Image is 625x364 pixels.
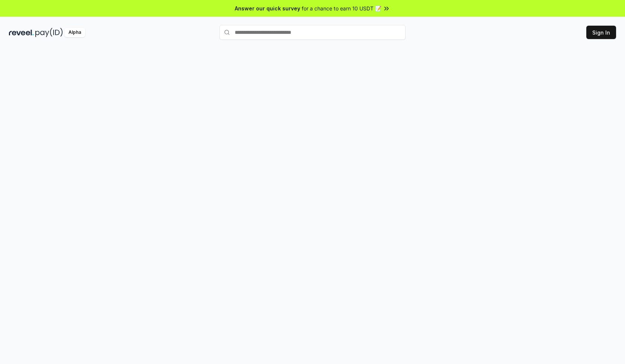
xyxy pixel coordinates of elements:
[235,4,300,12] span: Answer our quick survey
[9,28,34,37] img: reveel_dark
[35,28,63,37] img: pay_id
[586,26,616,39] button: Sign In
[302,4,381,12] span: for a chance to earn 10 USDT 📝
[64,28,85,37] div: Alpha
